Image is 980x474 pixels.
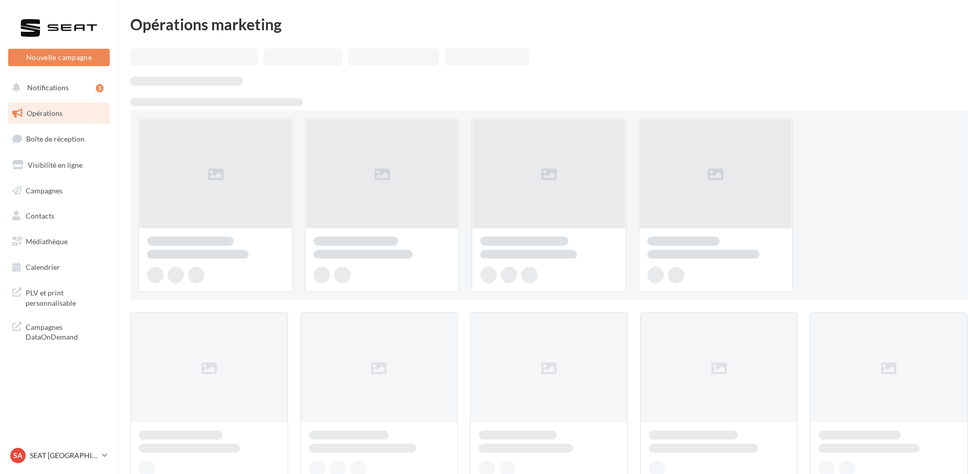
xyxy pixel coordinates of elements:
[6,180,112,202] a: Campagnes
[6,205,112,227] a: Contacts
[6,231,112,252] a: Médiathèque
[8,49,110,66] button: Nouvelle campagne
[130,16,968,32] div: Opérations marketing
[28,161,83,169] span: Visibilité en ligne
[6,256,112,278] a: Calendrier
[26,286,106,308] span: PLV et print personnalisable
[13,450,23,461] span: SA
[30,450,98,461] p: SEAT [GEOGRAPHIC_DATA]
[96,84,104,92] div: 3
[6,103,112,124] a: Opérations
[8,446,110,465] a: SA SEAT [GEOGRAPHIC_DATA]
[27,83,69,92] span: Notifications
[26,237,68,246] span: Médiathèque
[26,134,85,143] span: Boîte de réception
[26,211,54,220] span: Contacts
[26,186,63,194] span: Campagnes
[6,128,112,150] a: Boîte de réception
[6,282,112,312] a: PLV et print personnalisable
[26,263,60,271] span: Calendrier
[27,109,63,117] span: Opérations
[26,320,106,342] span: Campagnes DataOnDemand
[6,316,112,346] a: Campagnes DataOnDemand
[6,154,112,176] a: Visibilité en ligne
[6,77,108,98] button: Notifications 3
